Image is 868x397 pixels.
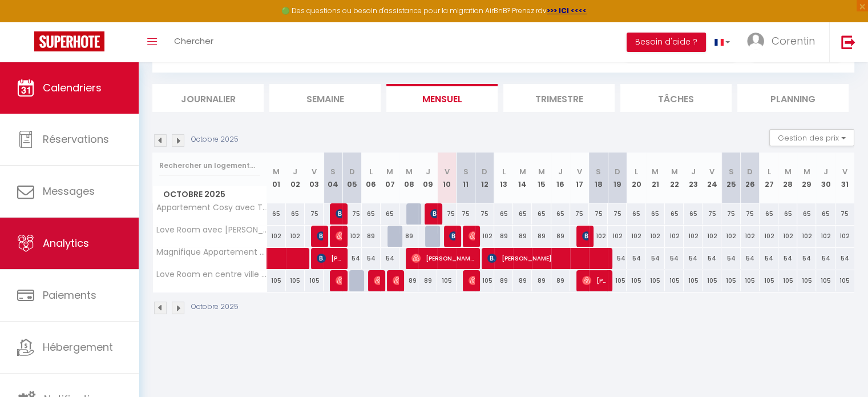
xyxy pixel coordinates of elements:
[532,270,551,291] div: 89
[513,203,532,224] div: 65
[608,248,627,269] div: 54
[381,153,399,203] th: 07
[330,166,336,177] abbr: S
[816,248,835,269] div: 54
[342,226,361,247] div: 102
[444,166,449,177] abbr: V
[336,270,342,291] span: [PERSON_NAME]
[627,33,706,52] button: Besoin d'aide ?
[760,153,778,203] th: 27
[804,166,810,177] abbr: M
[835,153,854,203] th: 31
[362,153,381,203] th: 06
[665,153,684,203] th: 22
[532,203,551,224] div: 65
[570,203,589,224] div: 75
[513,153,532,203] th: 14
[503,84,615,112] li: Trimestre
[778,226,797,247] div: 102
[627,153,645,203] th: 20
[785,166,792,177] abbr: M
[43,236,89,250] span: Analytics
[665,248,684,269] div: 54
[386,166,393,177] abbr: M
[551,203,570,224] div: 65
[835,226,854,247] div: 102
[399,153,418,203] th: 08
[823,166,828,177] abbr: J
[305,203,324,224] div: 75
[519,166,526,177] abbr: M
[494,153,513,203] th: 13
[437,270,456,291] div: 105
[393,270,399,291] span: [PERSON_NAME]
[596,166,601,177] abbr: S
[305,153,324,203] th: 03
[362,226,381,247] div: 89
[841,35,855,49] img: logout
[165,22,222,62] a: Chercher
[646,226,665,247] div: 102
[418,153,437,203] th: 09
[349,166,355,177] abbr: D
[551,226,570,247] div: 89
[267,226,286,247] div: 102
[381,203,399,224] div: 65
[737,84,849,112] li: Planning
[741,270,760,291] div: 105
[463,166,469,177] abbr: S
[293,166,297,177] abbr: J
[342,153,361,203] th: 05
[577,166,582,177] abbr: V
[305,270,324,291] div: 105
[747,33,764,50] img: ...
[816,153,835,203] th: 30
[418,270,437,291] div: 89
[608,153,627,203] th: 19
[646,153,665,203] th: 21
[589,153,608,203] th: 18
[457,203,475,224] div: 75
[703,270,721,291] div: 105
[191,302,239,312] p: Octobre 2025
[475,153,494,203] th: 12
[155,248,269,256] span: Magnifique Appartement T2 situé en [GEOGRAPHIC_DATA]
[426,166,430,177] abbr: J
[589,226,608,247] div: 102
[286,226,305,247] div: 102
[608,226,627,247] div: 102
[741,153,760,203] th: 26
[760,203,778,224] div: 65
[174,35,213,47] span: Chercher
[684,203,703,224] div: 65
[816,203,835,224] div: 65
[155,203,269,212] span: Appartement Cosy avec Terrasse situé [GEOGRAPHIC_DATA]
[399,226,418,247] div: 89
[797,270,816,291] div: 105
[760,226,778,247] div: 102
[551,153,570,203] th: 16
[494,203,513,224] div: 65
[286,270,305,291] div: 105
[684,226,703,247] div: 102
[336,225,342,247] span: [PERSON_NAME]
[532,226,551,247] div: 89
[34,31,104,51] img: Super Booking
[620,84,732,112] li: Tâches
[627,248,645,269] div: 54
[449,225,455,247] span: [PERSON_NAME]
[399,270,418,291] div: 89
[267,270,286,291] div: 105
[684,153,703,203] th: 23
[286,203,305,224] div: 65
[721,226,740,247] div: 102
[386,84,498,112] li: Mensuel
[797,248,816,269] div: 54
[741,226,760,247] div: 102
[778,270,797,291] div: 105
[760,270,778,291] div: 105
[43,288,96,302] span: Paiements
[532,153,551,203] th: 15
[369,166,373,177] abbr: L
[513,270,532,291] div: 89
